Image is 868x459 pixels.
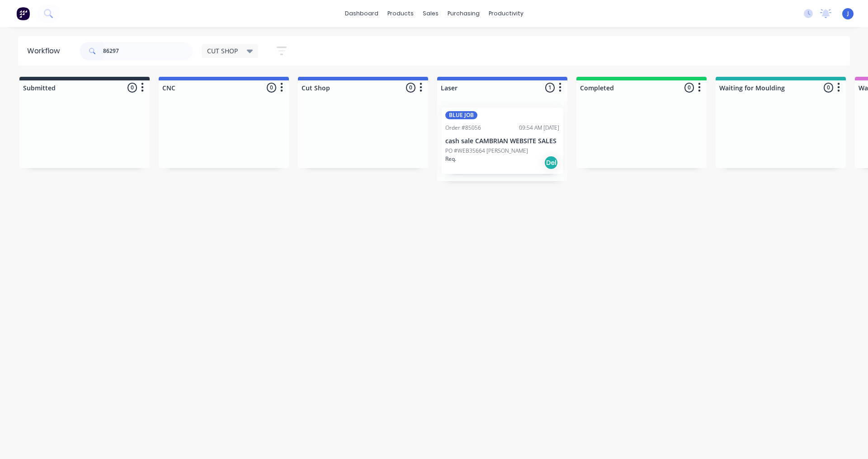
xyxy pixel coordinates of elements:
div: Del [544,155,558,170]
div: sales [418,7,443,20]
p: Req. [445,155,456,163]
div: BLUE JOBOrder #8505609:54 AM [DATE]cash sale CAMBRIAN WEBSITE SALESPO #WEB35664 [PERSON_NAME]Req.Del [442,108,563,174]
p: cash sale CAMBRIAN WEBSITE SALES [445,137,559,145]
div: products [383,7,418,20]
div: purchasing [443,7,484,20]
input: Search for orders... [103,42,193,60]
div: productivity [484,7,528,20]
p: PO #WEB35664 [PERSON_NAME] [445,147,528,155]
span: J [847,9,849,18]
span: CUT SHOP [207,46,238,56]
div: Workflow [27,46,64,56]
a: dashboard [340,7,383,20]
img: Factory [16,7,30,20]
div: BLUE JOB [445,111,477,119]
div: Order #85056 [445,124,481,132]
div: 09:54 AM [DATE] [519,124,559,132]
